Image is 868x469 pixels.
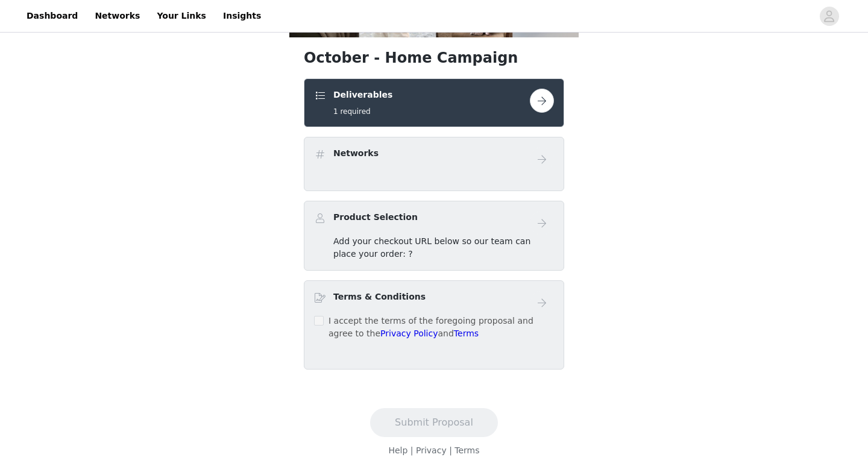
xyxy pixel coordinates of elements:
[149,2,213,30] a: Your Links
[388,445,407,455] a: Help
[304,78,564,127] div: Deliverables
[304,137,564,191] div: Networks
[333,106,392,117] h5: 1 required
[333,147,379,160] h4: Networks
[19,2,85,30] a: Dashboard
[304,201,564,271] div: Product Selection
[380,329,438,338] a: Privacy Policy
[333,89,392,101] h4: Deliverables
[333,236,530,259] span: Add your checkout URL below so our team can place your order: ?
[304,47,564,69] h1: October - Home Campaign
[410,445,414,455] span: |
[454,329,479,338] a: Terms
[333,291,426,303] h4: Terms & Conditions
[329,315,554,340] p: I accept the terms of the foregoing proposal and agree to the and
[823,7,835,26] div: avatar
[216,2,268,30] a: Insights
[87,2,147,30] a: Networks
[416,445,447,455] a: Privacy
[333,211,418,224] h4: Product Selection
[454,445,479,455] a: Terms
[449,445,452,455] span: |
[370,408,498,437] button: Submit Proposal
[304,280,564,370] div: Terms & Conditions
